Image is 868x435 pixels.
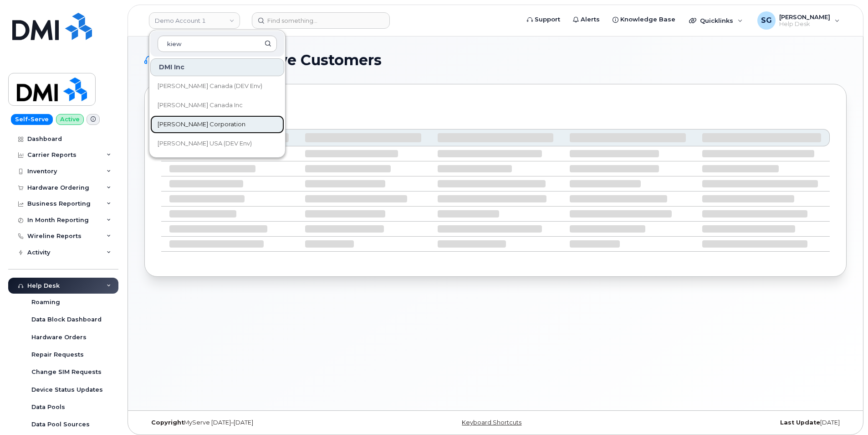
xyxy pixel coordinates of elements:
div: [DATE] [613,419,847,426]
span: [PERSON_NAME] USA (DEV Env) [158,139,252,148]
a: [PERSON_NAME] Canada (DEV Env) [150,77,284,95]
a: [PERSON_NAME] Corporation [150,115,284,134]
a: Keyboard Shortcuts [462,419,521,426]
a: [PERSON_NAME] USA (DEV Env) [150,135,284,153]
span: [PERSON_NAME] Corporation [158,120,245,129]
input: Search [158,36,277,52]
a: [PERSON_NAME] Canada Inc [150,96,284,114]
div: DMI Inc [150,58,284,76]
span: [PERSON_NAME] Canada Inc [158,101,243,110]
strong: Last Update [780,419,820,426]
strong: Copyright [151,419,184,426]
div: MyServe [DATE]–[DATE] [144,419,378,426]
span: [PERSON_NAME] Canada (DEV Env) [158,82,262,91]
